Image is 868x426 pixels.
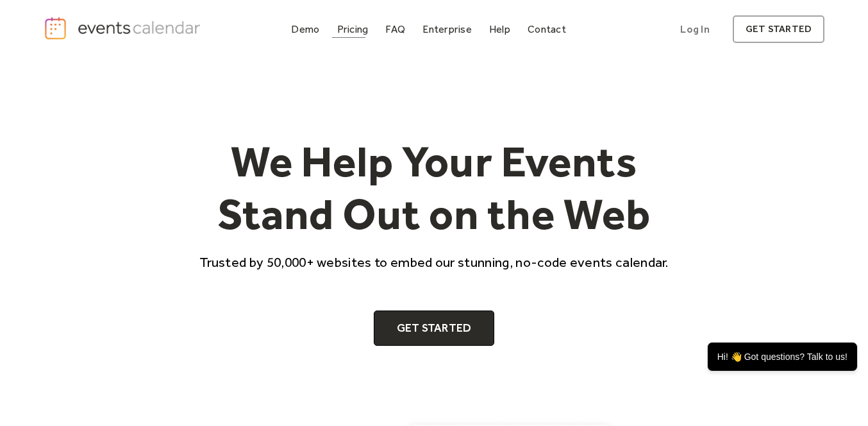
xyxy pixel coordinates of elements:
[44,16,204,41] a: home
[733,15,824,43] a: get started
[667,15,722,43] a: Log In
[528,26,566,33] div: Contact
[291,26,319,33] div: Demo
[385,26,405,33] div: FAQ
[484,21,515,38] a: Help
[380,21,410,38] a: FAQ
[286,21,324,38] a: Demo
[489,26,510,33] div: Help
[188,253,680,271] p: Trusted by 50,000+ websites to embed our stunning, no-code events calendar.
[337,26,369,33] div: Pricing
[522,21,571,38] a: Contact
[374,311,495,346] a: Get Started
[332,21,374,38] a: Pricing
[422,26,471,33] div: Enterprise
[188,135,680,240] h1: We Help Your Events Stand Out on the Web
[417,21,476,38] a: Enterprise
